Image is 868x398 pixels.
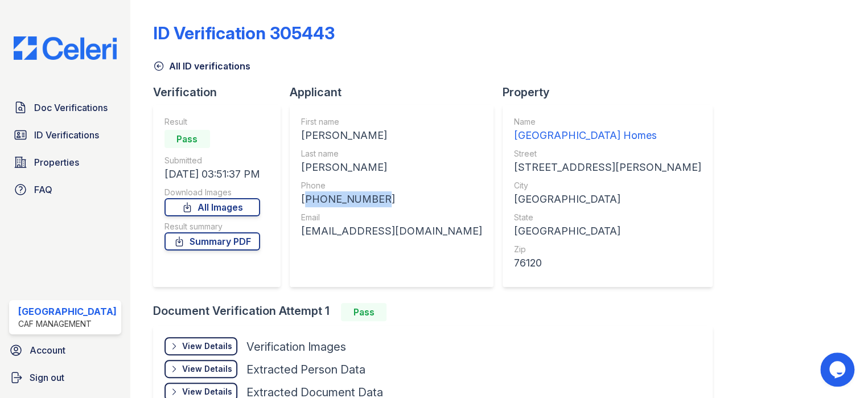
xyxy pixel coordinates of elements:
span: FAQ [34,183,52,196]
a: Account [5,339,126,362]
div: [GEOGRAPHIC_DATA] [18,305,117,318]
div: Last name [301,148,482,159]
div: [GEOGRAPHIC_DATA] Homes [514,128,701,143]
a: All Images [164,198,260,216]
span: Properties [34,155,79,169]
div: Document Verification Attempt 1 [153,303,722,321]
div: ID Verification 305443 [153,23,335,43]
div: Email [301,212,482,223]
div: Applicant [290,84,503,100]
div: [DATE] 03:51:37 PM [164,166,260,182]
span: ID Verifications [34,128,99,142]
div: Result summary [164,221,260,232]
span: Sign out [30,371,64,384]
a: Properties [9,151,121,174]
div: View Details [182,386,232,397]
div: [STREET_ADDRESS][PERSON_NAME] [514,159,701,175]
div: Zip [514,244,701,255]
a: Name [GEOGRAPHIC_DATA] Homes [514,116,701,143]
div: 76120 [514,255,701,271]
div: First name [301,116,482,128]
a: Doc Verifications [9,96,121,119]
div: Download Images [164,187,260,198]
div: Name [514,116,701,128]
a: All ID verifications [153,59,250,73]
a: Sign out [5,366,126,389]
span: Doc Verifications [34,101,108,114]
div: [PERSON_NAME] [301,159,482,175]
div: CAF Management [18,318,117,330]
div: View Details [182,363,232,375]
div: [PHONE_NUMBER] [301,191,482,207]
div: Result [164,116,260,128]
div: [GEOGRAPHIC_DATA] [514,223,701,239]
div: Pass [341,303,386,321]
div: Pass [164,130,210,148]
div: Submitted [164,155,260,166]
div: Verification [153,84,290,100]
div: City [514,180,701,191]
div: [GEOGRAPHIC_DATA] [514,191,701,207]
span: Account [30,343,65,357]
div: Phone [301,180,482,191]
div: Extracted Person Data [246,362,365,378]
a: FAQ [9,178,121,201]
div: View Details [182,340,232,352]
img: CE_Logo_Blue-a8612792a0a2168367f1c8372b55b34899dd931a85d93a1a3d3e32e68fde9ad4.png [5,36,126,60]
div: Property [503,84,722,100]
div: State [514,212,701,223]
iframe: chat widget [820,352,857,387]
a: Summary PDF [164,232,260,251]
div: [EMAIL_ADDRESS][DOMAIN_NAME] [301,223,482,239]
div: Street [514,148,701,159]
div: Verification Images [246,339,346,355]
div: [PERSON_NAME] [301,128,482,143]
a: ID Verifications [9,124,121,146]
